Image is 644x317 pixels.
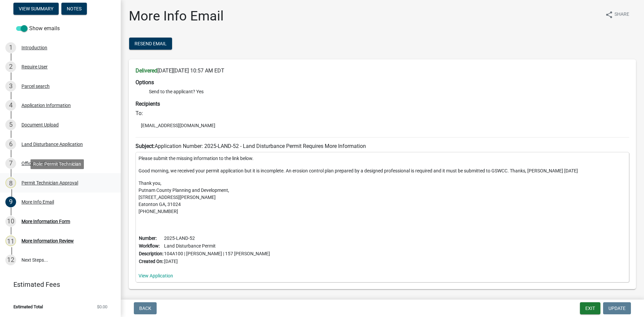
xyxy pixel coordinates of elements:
a: View Application [139,273,173,278]
span: Update [608,306,626,311]
div: 11 [5,235,16,246]
button: Back [134,302,157,314]
div: Application Information [21,103,71,108]
h6: Application Number: 2025-LAND-52 - Land Disturbance Permit Requires More Information [136,143,629,149]
td: 2025-LAND-52 [164,234,270,242]
td: [DATE] [164,258,270,265]
div: 2 [5,61,16,72]
div: 7 [5,158,16,169]
b: Number: [139,235,157,241]
button: Notes [61,3,87,15]
button: Update [603,302,631,314]
div: Role: Permit Technician [31,159,84,169]
div: Document Upload [21,122,59,127]
h6: [DATE][DATE] 10:57 AM EDT [136,67,629,74]
div: Permit Technician Approval [21,180,78,185]
div: 5 [5,119,16,130]
span: Back [139,306,151,311]
b: Created On: [139,259,163,264]
strong: Delivered [136,67,157,74]
div: 8 [5,177,16,188]
div: 6 [5,139,16,150]
p: Thank you, Putnam County Planning and Development, [STREET_ADDRESS][PERSON_NAME] Eatonton GA, 310... [139,180,626,215]
p: Good morning, we received your permit application but it is incomplete. An erosion control plan p... [139,167,626,174]
td: 104A100 | [PERSON_NAME] | 157 [PERSON_NAME] [164,250,270,258]
button: shareShare [600,8,635,21]
li: [EMAIL_ADDRESS][DOMAIN_NAME] [136,120,629,130]
a: Estimated Fees [5,278,110,291]
button: Exit [580,302,600,314]
div: 4 [5,100,16,111]
b: Workflow: [139,243,160,249]
h1: More Info Email [129,8,224,24]
strong: Subject: [136,143,155,149]
span: $0.00 [97,305,107,309]
span: Estimated Total [13,305,43,309]
td: Land Disturbance Permit [164,242,270,250]
label: Show emails [16,24,60,33]
div: 1 [5,42,16,53]
h6: To: [136,110,629,116]
span: Share [614,11,629,19]
div: 9 [5,197,16,207]
div: Require User [21,64,48,69]
button: View Summary [13,3,59,15]
div: Parcel search [21,84,50,89]
li: Send to the applicant? Yes [149,88,629,95]
div: Introduction [21,45,47,50]
div: 10 [5,216,16,227]
div: More Information Form [21,219,70,224]
button: Resend Email [129,38,172,50]
i: share [605,11,613,19]
div: Office Notification Email [21,161,71,166]
strong: Options [136,79,154,86]
p: Please submit the missing information to the link below. [139,155,626,162]
div: 3 [5,81,16,92]
span: Resend Email [135,41,167,46]
div: 12 [5,255,16,265]
wm-modal-confirm: Summary [13,6,59,12]
div: More Info Email [21,200,54,204]
strong: Recipients [136,101,160,107]
div: More Information Review [21,239,74,243]
wm-modal-confirm: Notes [61,6,87,12]
div: Land Disturbance Application [21,142,83,147]
b: Description: [139,251,163,256]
